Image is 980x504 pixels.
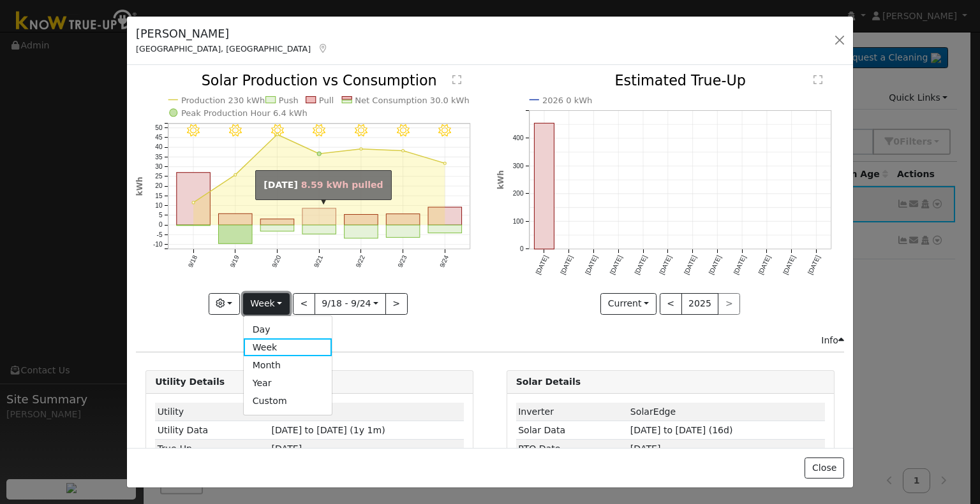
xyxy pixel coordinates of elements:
[317,152,321,156] circle: onclick=""
[512,162,523,169] text: 300
[229,254,241,269] text: 9/19
[317,43,329,54] a: Map
[192,201,195,204] circle: onclick=""
[187,254,198,269] text: 9/18
[402,150,405,152] circle: onclick=""
[512,191,523,198] text: 200
[516,440,628,458] td: PTO Date
[276,133,279,136] circle: onclick=""
[428,226,462,233] rect: onclick=""
[155,403,269,421] td: Utility
[155,192,163,199] text: 15
[155,421,269,440] td: Utility Data
[630,407,676,417] span: ID: 4698784, authorized: 09/10/25
[319,96,334,105] text: Pull
[302,226,336,234] rect: onclick=""
[387,226,420,238] rect: onclick=""
[136,25,329,42] h5: [PERSON_NAME]
[542,96,593,105] text: 2026 0 kWh
[397,254,408,269] text: 9/23
[444,162,447,165] circle: onclick=""
[269,440,464,458] td: [DATE]
[244,320,332,338] a: Day
[155,124,163,131] text: 50
[534,124,554,250] rect: onclick=""
[516,421,628,440] td: Solar Data
[155,183,163,190] text: 20
[136,44,311,54] span: [GEOGRAPHIC_DATA], [GEOGRAPHIC_DATA]
[244,356,332,374] a: Month
[806,254,822,276] text: [DATE]
[135,177,144,196] text: kWh
[155,134,163,141] text: 45
[516,377,581,387] strong: Solar Details
[157,231,163,238] text: -5
[782,254,797,276] text: [DATE]
[355,124,367,137] i: 9/22 - Clear
[293,293,315,315] button: <
[219,214,253,226] rect: onclick=""
[260,219,294,225] rect: onclick=""
[805,457,843,479] button: Close
[609,254,624,276] text: [DATE]
[159,212,163,219] text: 5
[387,214,420,225] rect: onclick=""
[271,254,282,269] text: 9/20
[181,96,265,105] text: Production 230 kWh
[683,254,698,276] text: [DATE]
[159,222,163,229] text: 0
[732,254,748,276] text: [DATE]
[177,173,211,225] rect: onclick=""
[385,293,408,315] button: >
[658,254,673,276] text: [DATE]
[355,96,470,105] text: Net Consumption 30.0 kWh
[633,254,648,276] text: [DATE]
[821,334,844,347] div: Info
[630,425,733,435] span: [DATE] to [DATE] (16d)
[512,135,523,142] text: 400
[519,246,523,253] text: 0
[559,254,574,276] text: [DATE]
[244,374,332,392] a: Year
[302,208,336,225] rect: onclick=""
[708,254,723,276] text: [DATE]
[155,154,163,161] text: 35
[181,108,308,118] text: Peak Production Hour 6.4 kWh
[243,293,290,315] button: Week
[155,163,163,170] text: 30
[600,293,657,315] button: Current
[219,226,253,244] rect: onclick=""
[155,377,225,387] strong: Utility Details
[272,407,297,417] span: ID: 17271094, authorized: 09/10/25
[264,180,298,190] strong: [DATE]
[260,226,294,232] rect: onclick=""
[360,148,362,150] circle: onclick=""
[187,124,200,137] i: 9/18 - Clear
[345,226,378,239] rect: onclick=""
[153,241,163,248] text: -10
[313,254,324,269] text: 9/21
[681,293,719,315] button: 2025
[355,254,366,269] text: 9/22
[301,180,383,190] span: 8.59 kWh pulled
[279,96,299,105] text: Push
[315,293,386,315] button: 9/18 - 9/24
[229,124,242,137] i: 9/19 - Clear
[453,75,462,85] text: 
[584,254,599,276] text: [DATE]
[438,254,450,269] text: 9/24
[155,440,269,458] td: True-Up
[244,392,332,410] a: Custom
[271,124,284,137] i: 9/20 - Clear
[345,215,378,226] rect: onclick=""
[155,144,163,151] text: 40
[757,254,772,276] text: [DATE]
[244,338,332,356] a: Week
[660,293,682,315] button: <
[272,425,385,435] span: [DATE] to [DATE] (1y 1m)
[534,254,549,276] text: [DATE]
[439,124,452,137] i: 9/24 - MostlyClear
[512,218,523,225] text: 100
[155,173,163,180] text: 25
